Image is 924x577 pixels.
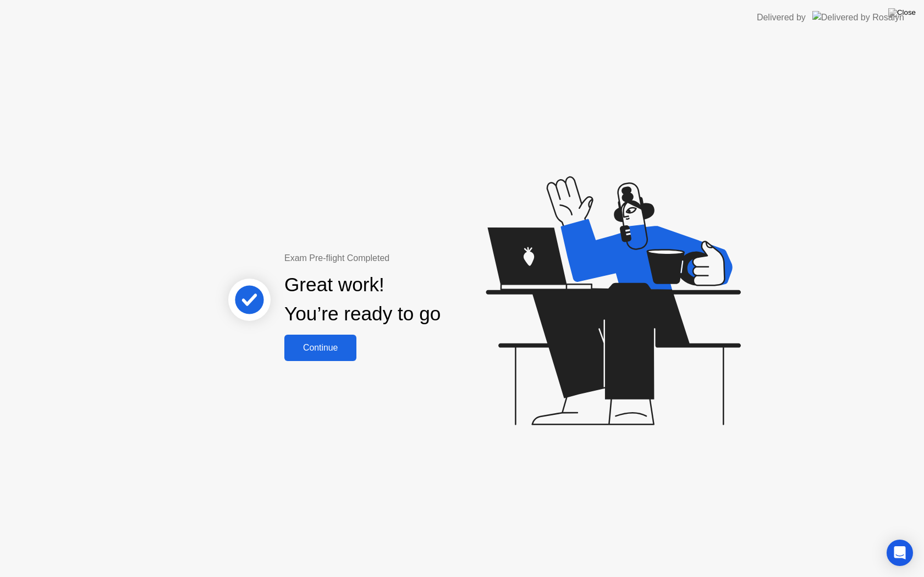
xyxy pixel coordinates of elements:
[888,8,916,17] img: Close
[284,270,441,329] div: Great work! You’re ready to go
[812,11,904,24] img: Delivered by Rosalyn
[887,540,913,566] div: Open Intercom Messenger
[284,335,356,361] button: Continue
[757,11,806,24] div: Delivered by
[288,343,353,353] div: Continue
[284,252,512,265] div: Exam Pre-flight Completed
